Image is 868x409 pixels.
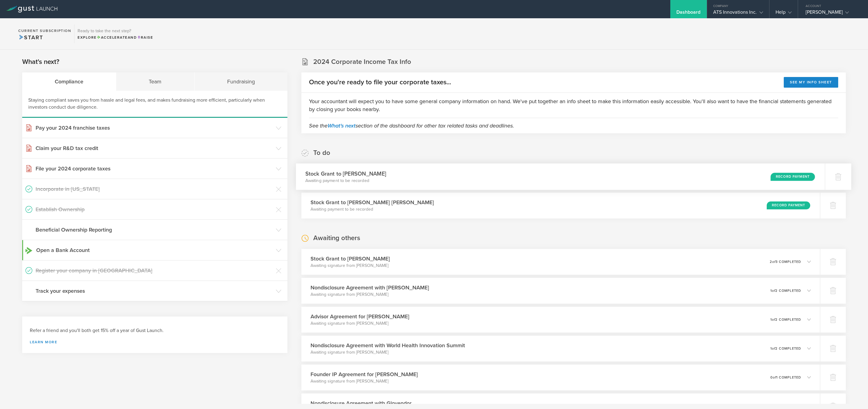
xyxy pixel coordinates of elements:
[311,341,465,349] h3: Nondisclosure Agreement with World Health Innovation Summit
[776,9,792,18] div: Help
[772,347,775,351] em: of
[311,313,409,320] h3: Advisor Agreement for [PERSON_NAME]
[313,234,360,243] h2: Awaiting others
[313,58,411,66] h2: 2024 Corporate Income Tax Info
[36,287,273,295] h3: Track your expenses
[784,77,838,88] button: See my info sheet
[36,144,273,152] h3: Claim your R&D tax credit
[36,205,273,213] h3: Establish Ownership
[137,35,153,40] span: Raise
[311,349,465,355] p: Awaiting signature from [PERSON_NAME]
[36,246,273,254] h3: Open a Bank Account
[771,173,815,181] div: Record Payment
[770,376,801,379] p: 0 1 completed
[311,206,434,212] p: Awaiting payment to be recorded
[309,122,514,129] em: See the section of the dashboard for other tax related tasks and deadlines.
[311,292,429,298] p: Awaiting signature from [PERSON_NAME]
[78,29,153,33] h3: Ready to take the next step?
[309,97,838,113] p: Your accountant will expect you to have some general company information on hand. We've put toget...
[195,72,287,91] div: Fundraising
[78,35,153,40] div: Explore
[838,380,868,409] iframe: Chat Widget
[309,78,451,87] h2: Once you're ready to file your corporate taxes...
[772,318,775,322] em: of
[22,58,59,66] h2: What's next?
[328,122,356,129] a: What's next
[18,29,71,33] h2: Current Subscription
[676,9,701,18] div: Dashboard
[30,340,280,344] a: Learn more
[97,35,137,40] span: and
[311,399,411,407] h3: Nondisclosure Agreement with Glovendor
[311,320,409,327] p: Awaiting signature from [PERSON_NAME]
[770,318,801,321] p: 1 2 completed
[311,378,418,384] p: Awaiting signature from [PERSON_NAME]
[36,185,273,193] h3: Incorporate in [US_STATE]
[311,263,390,269] p: Awaiting signature from [PERSON_NAME]
[313,149,330,157] h2: To do
[806,9,857,18] div: [PERSON_NAME]
[311,198,434,206] h3: Stock Grant to [PERSON_NAME] [PERSON_NAME]
[296,163,825,190] div: Stock Grant to [PERSON_NAME]Awaiting payment to be recordedRecord Payment
[770,289,801,292] p: 1 2 completed
[22,91,287,118] div: Staying compliant saves you from hassle and legal fees, and makes fundraising more efficient, par...
[116,72,194,91] div: Team
[36,165,273,173] h3: File your 2024 corporate taxes
[22,72,116,91] div: Compliance
[74,24,156,43] div: Ready to take the next step?ExploreAccelerateandRaise
[311,284,429,292] h3: Nondisclosure Agreement with [PERSON_NAME]
[301,193,820,218] div: Stock Grant to [PERSON_NAME] [PERSON_NAME]Awaiting payment to be recordedRecord Payment
[713,9,763,18] div: ATS Innovations Inc.
[770,260,801,264] p: 2 3 completed
[311,370,418,378] h3: Founder IP Agreement for [PERSON_NAME]
[97,35,128,40] span: Accelerate
[305,177,386,184] p: Awaiting payment to be recorded
[770,347,801,350] p: 1 2 completed
[36,226,273,234] h3: Beneficial Ownership Reporting
[773,376,776,379] em: of
[18,34,43,41] span: Start
[36,124,273,132] h3: Pay your 2024 franchise taxes
[767,201,810,209] div: Record Payment
[772,289,775,293] em: of
[772,260,776,264] em: of
[311,255,390,263] h3: Stock Grant to [PERSON_NAME]
[36,267,273,274] h3: Register your company in [GEOGRAPHIC_DATA]
[305,170,386,178] h3: Stock Grant to [PERSON_NAME]
[30,327,280,334] h3: Refer a friend and you'll both get 15% off a year of Gust Launch.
